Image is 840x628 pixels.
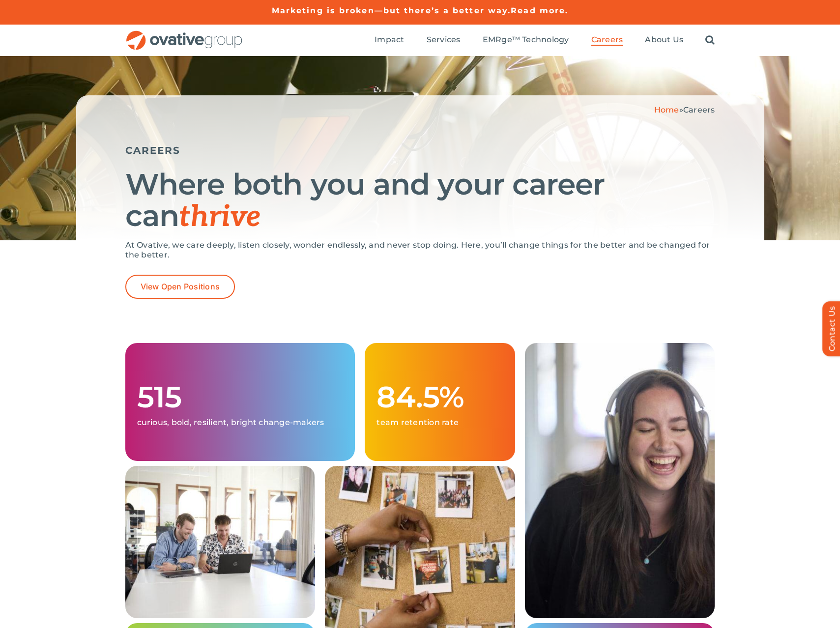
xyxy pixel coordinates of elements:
[375,35,404,45] span: Impact
[654,105,679,114] a: Home
[683,105,715,114] span: Careers
[125,240,715,260] p: At Ovative, we care deeply, listen closely, wonder endlessly, and never stop doing. Here, you’ll ...
[427,35,461,45] span: Services
[511,6,568,15] a: Read more.
[645,35,683,46] a: About Us
[525,343,715,618] img: Careers – Grid 3
[483,35,569,46] a: EMRge™ Technology
[141,282,220,291] span: View Open Positions
[125,466,316,618] img: Careers – Grid 1
[705,35,715,46] a: Search
[375,25,715,56] nav: Menu
[377,381,503,413] h1: 84.5%
[125,29,243,39] a: OG_Full_horizontal_RGB
[125,169,715,233] h1: Where both you and your career can
[125,275,235,299] a: View Open Positions
[272,6,511,15] a: Marketing is broken—but there’s a better way.
[427,35,461,46] a: Services
[591,35,623,45] span: Careers
[125,144,715,156] h5: CAREERS
[375,35,404,46] a: Impact
[137,381,344,413] h1: 515
[137,418,344,428] p: curious, bold, resilient, bright change-makers
[645,35,683,45] span: About Us
[654,105,715,114] span: »
[591,35,623,46] a: Careers
[179,200,261,235] span: thrive
[377,418,503,428] p: team retention rate
[483,35,569,45] span: EMRge™ Technology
